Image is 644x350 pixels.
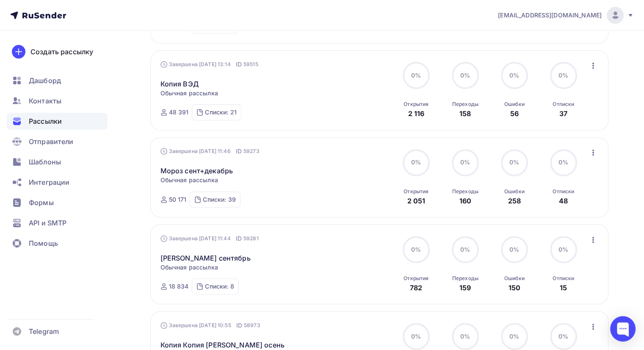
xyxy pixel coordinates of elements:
span: Telegram [29,326,59,336]
div: 258 [508,196,521,206]
span: Интеграции [29,177,69,187]
span: 59273 [243,147,260,156]
div: 48 [559,196,568,206]
div: Завершена [DATE] 11:46 [160,147,260,156]
a: Рассылки [7,113,108,130]
div: Создать рассылку [30,47,93,57]
div: 782 [410,283,422,293]
div: Открытия [404,188,428,195]
div: Списки: 8 [205,282,234,291]
a: Формы [7,194,108,211]
span: 0% [460,246,470,253]
div: 159 [459,283,471,293]
div: Открытия [404,275,428,282]
span: Отправители [29,136,74,147]
span: 0% [558,246,568,253]
div: 160 [459,196,471,206]
span: 0% [509,333,519,340]
div: 2 051 [407,196,425,206]
a: Контакты [7,92,108,109]
div: Завершена [DATE] 11:44 [160,234,259,243]
span: Помощь [29,238,58,248]
a: Копия ВЭД [160,79,199,89]
span: Обычная рассылка [160,176,218,184]
a: Дашборд [7,72,108,89]
div: 158 [459,108,471,119]
div: 15 [560,283,567,293]
div: 50 171 [169,195,187,204]
span: 0% [558,333,568,340]
a: Отправители [7,133,108,150]
a: [EMAIL_ADDRESS][DOMAIN_NAME] [498,7,634,24]
a: Мороз сент+декабрь [160,166,233,176]
div: Отписки [553,101,574,108]
span: Формы [29,197,54,208]
span: 0% [509,158,519,166]
a: [PERSON_NAME] сентябрь [160,253,251,263]
span: 59515 [243,60,258,69]
span: API и SMTP [29,218,66,228]
div: Отписки [553,275,574,282]
span: 0% [509,72,519,79]
div: 56 [510,108,519,119]
span: 0% [460,158,470,166]
span: Шаблоны [29,157,61,167]
span: ID [236,321,242,330]
div: Переходы [452,275,478,282]
span: [EMAIL_ADDRESS][DOMAIN_NAME] [498,11,602,19]
a: Шаблоны [7,153,108,170]
span: ID [236,234,242,243]
span: 0% [558,72,568,79]
span: 0% [411,333,421,340]
div: 37 [559,108,567,119]
span: Рассылки [29,116,62,126]
div: Завершена [DATE] 10:55 [160,321,260,330]
span: ID [236,60,242,69]
div: Переходы [452,188,478,195]
div: Списки: 21 [205,108,236,117]
span: 0% [411,246,421,253]
div: Переходы [452,101,478,108]
span: 0% [558,158,568,166]
div: 48 391 [169,108,189,117]
span: Контакты [29,96,61,106]
div: Списки: 39 [203,195,235,204]
div: Ошибки [504,101,525,108]
span: 0% [460,333,470,340]
a: Копия Копия [PERSON_NAME] осень [160,340,285,350]
span: 0% [460,72,470,79]
div: Ошибки [504,188,525,195]
span: 0% [509,246,519,253]
div: Завершена [DATE] 13:14 [160,60,258,69]
div: Ошибки [504,275,525,282]
span: Обычная рассылка [160,89,218,97]
div: 2 116 [408,108,424,119]
div: 150 [509,283,520,293]
span: ID [236,147,242,156]
div: Отписки [553,188,574,195]
span: 59281 [243,234,259,243]
div: 18 834 [169,282,189,291]
span: Дашборд [29,75,61,86]
span: Обычная рассылка [160,263,218,272]
span: 0% [411,72,421,79]
div: Открытия [404,101,428,108]
span: 0% [411,158,421,166]
span: 58973 [244,321,260,330]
